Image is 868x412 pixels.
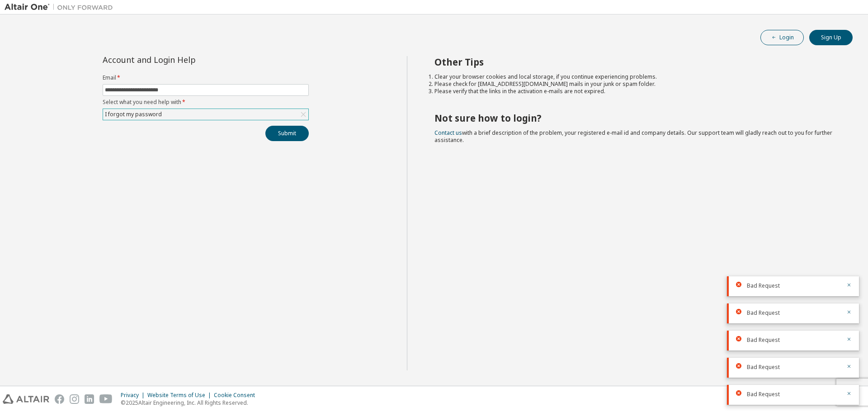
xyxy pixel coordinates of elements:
div: Privacy [121,392,147,399]
span: Bad Request [747,282,780,289]
div: I forgot my password [103,109,308,120]
img: facebook.svg [55,394,64,404]
span: Bad Request [747,309,780,317]
li: Please verify that the links in the activation e-mails are not expired. [434,88,837,95]
span: Bad Request [747,364,780,371]
button: Login [760,30,804,45]
img: altair_logo.svg [3,394,49,404]
h2: Not sure how to login? [434,112,837,124]
div: Website Terms of Use [147,392,214,399]
button: Sign Up [809,30,853,45]
img: linkedin.svg [85,394,94,404]
li: Please check for [EMAIL_ADDRESS][DOMAIN_NAME] mails in your junk or spam folder. [434,81,837,88]
img: youtube.svg [99,394,113,404]
span: Bad Request [747,391,780,398]
div: I forgot my password [104,109,163,119]
h2: Other Tips [434,56,837,68]
span: with a brief description of the problem, your registered e-mail id and company details. Our suppo... [434,129,832,144]
button: Submit [265,126,309,141]
img: Altair One [5,3,118,12]
span: Bad Request [747,336,780,344]
div: Account and Login Help [103,56,268,63]
label: Select what you need help with [103,99,309,106]
img: instagram.svg [70,394,79,404]
div: Cookie Consent [214,392,260,399]
a: Contact us [434,129,462,137]
label: Email [103,74,309,81]
li: Clear your browser cookies and local storage, if you continue experiencing problems. [434,73,837,81]
p: © 2025 Altair Engineering, Inc. All Rights Reserved. [121,399,260,407]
